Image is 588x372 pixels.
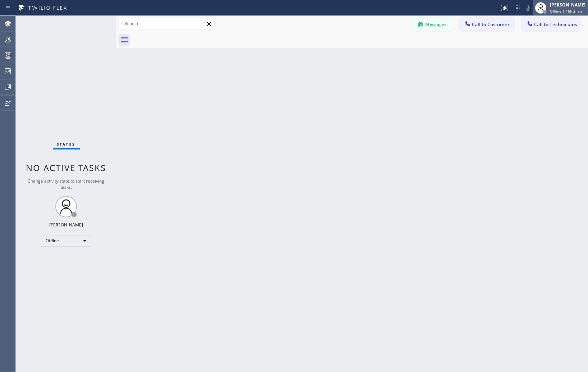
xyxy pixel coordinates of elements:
[41,235,91,247] div: Offline
[119,18,215,29] input: Search
[550,9,582,14] span: Offline | 15h 2min
[57,142,75,147] span: Status
[49,222,83,228] div: [PERSON_NAME]
[523,3,533,13] button: Mute
[460,18,515,31] button: Call to Customer
[26,162,106,174] span: No active tasks
[472,21,510,28] span: Call to Customer
[413,18,453,31] button: Messages
[28,178,105,190] span: Change activity state to start receiving tasks.
[522,18,581,31] button: Call to Technicians
[534,21,577,28] span: Call to Technicians
[550,2,586,8] div: [PERSON_NAME]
